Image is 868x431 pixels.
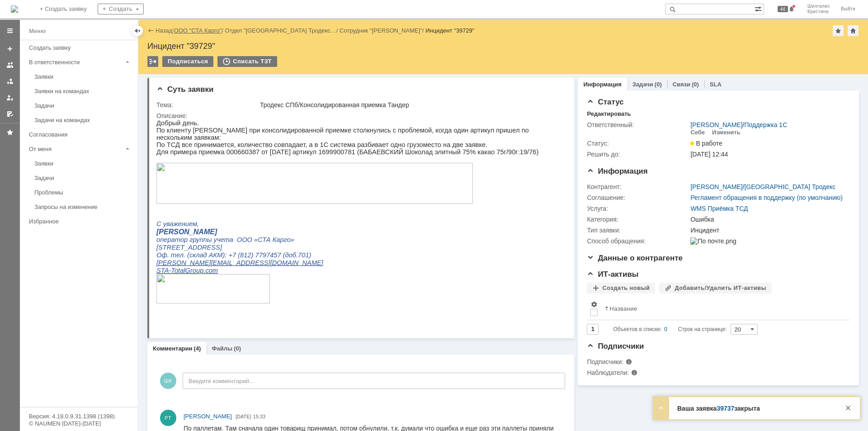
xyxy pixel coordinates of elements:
div: Изменить [712,129,741,136]
div: Задачи [34,175,132,181]
a: Задачи [31,171,136,185]
a: Проблемы [31,185,136,199]
div: Добавить в избранное [833,25,844,36]
div: Соглашение: [587,194,689,201]
a: Заявки [31,156,136,171]
div: (4) [194,345,201,352]
div: Инцидент "39729" [147,42,859,51]
div: Подписчики: [587,358,678,365]
a: Задачи на командах [31,113,136,127]
div: Тродекс СПб/Консолидированная приемка Тандер [260,101,561,109]
div: Редактировать [587,110,631,118]
div: © NAUMEN [DATE]-[DATE] [29,421,128,426]
span: [DATE] [236,414,251,419]
a: Заявки [31,70,136,84]
a: Комментарии [153,345,193,352]
span: Шилгалис [807,4,830,9]
div: Услуга: [587,205,689,212]
span: Данные о контрагенте [587,254,683,262]
div: Статус: [587,140,689,147]
span: Суть заявки [156,85,213,94]
a: Перейти на домашнюю страницу [11,5,18,13]
a: [GEOGRAPHIC_DATA] Тродекс [744,183,835,190]
div: (0) [692,81,699,88]
i: Строк на странице: [613,324,726,335]
a: WMS Приёмка ТСД [690,205,748,212]
img: По почте.png [690,237,736,245]
span: Расширенный поиск [755,4,764,13]
div: / [690,121,787,128]
a: [PERSON_NAME] [690,183,742,190]
div: Заявки [34,160,132,167]
div: Заявки [34,73,132,80]
div: Работа с массовостью [147,56,158,67]
a: Назад [156,27,172,34]
div: Меню [29,26,46,37]
span: В работе [690,140,722,147]
a: Задачи [632,81,653,88]
span: - [12,147,14,155]
a: Запросы на изменение [31,200,136,214]
div: Задачи [34,102,132,109]
a: Мои согласования [3,107,17,121]
div: Избранное [29,218,122,225]
a: Мои заявки [3,90,17,105]
div: Тема: [156,101,258,109]
a: Создать заявку [25,41,136,55]
a: Задачи [31,99,136,113]
th: Название [601,297,843,320]
a: Заявки в моей ответственности [3,74,17,89]
a: Сотрудник "[PERSON_NAME]" [340,27,422,34]
img: logo [11,5,18,13]
div: Создать [98,4,144,14]
div: Заявки на командах [34,88,132,95]
div: Решить до: [587,151,689,158]
strong: Ваша заявка закрыта [677,405,760,412]
div: Скрыть меню [132,25,143,36]
div: Создать заявку [29,44,132,51]
div: / [690,183,835,190]
div: Закрыть [843,403,854,413]
span: Объектов в списке: [613,326,661,332]
span: ШК [160,373,176,389]
div: Инцидент "39729" [425,27,474,34]
div: Ответственный: [587,121,689,128]
div: 0 [664,324,667,335]
a: Поддержка 1С [744,121,787,128]
div: Согласования [29,131,132,138]
div: От меня [29,146,122,152]
a: [PERSON_NAME] [690,121,742,128]
span: 44 [778,6,788,12]
div: Контрагент: [587,183,689,190]
a: ООО "СТА Карго" [174,27,222,34]
span: TotalGroup [14,147,47,155]
a: Заявки на командах [3,58,17,72]
div: / [174,27,225,34]
span: ИТ-активы [587,270,638,279]
div: Себе [690,129,705,136]
div: Категория: [587,216,689,223]
div: В ответственности [29,59,122,66]
span: Статус [587,98,623,106]
a: Отдел "[GEOGRAPHIC_DATA] Тродекс… [225,27,336,34]
span: Информация [587,167,647,175]
div: Развернуть [656,403,666,413]
div: Запросы на изменение [34,204,132,210]
a: Регламент обращения в поддержку (по умолчанию) [690,194,843,201]
a: Файлы [212,345,232,352]
div: Описание: [156,112,563,119]
span: [PERSON_NAME] [184,413,232,420]
a: Заявки на командах [31,84,136,98]
span: Подписчики [587,342,644,350]
div: / [225,27,340,34]
span: com [49,147,61,155]
a: Информация [583,81,621,88]
span: Кристина [807,9,830,14]
div: Название [609,305,637,312]
div: / [340,27,425,34]
div: (0) [655,81,662,88]
div: Ошибка [690,216,845,223]
div: (0) [234,345,241,352]
a: Создать заявку [3,42,17,56]
div: Проблемы [34,189,132,196]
